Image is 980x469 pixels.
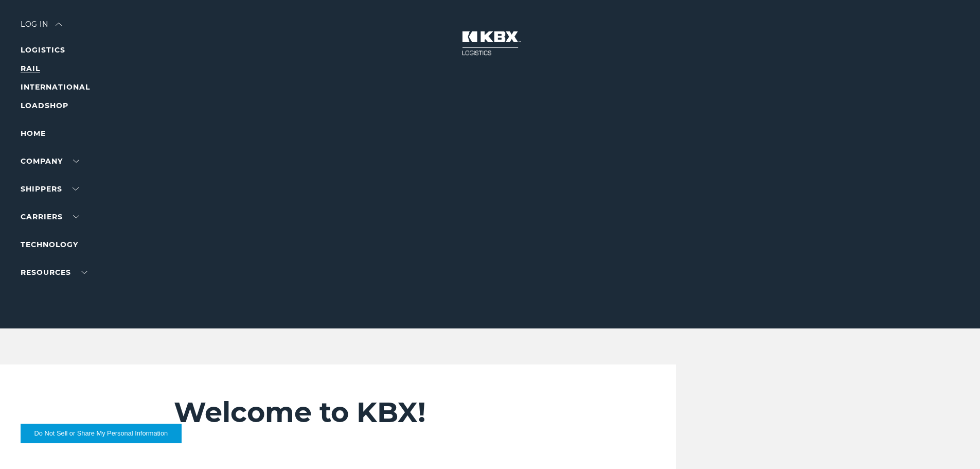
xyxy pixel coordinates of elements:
[21,157,79,166] a: Company
[56,23,62,26] img: arrow
[21,101,68,110] a: LOADSHOP
[21,212,79,221] a: Carriers
[452,21,529,66] img: kbx logo
[21,184,79,194] a: SHIPPERS
[21,424,182,443] button: Do Not Sell or Share My Personal Information
[21,268,87,277] a: RESOURCES
[174,395,615,429] h2: Welcome to KBX!
[21,240,78,249] a: Technology
[21,45,65,55] a: LOGISTICS
[21,129,46,138] a: Home
[21,21,62,36] div: Log in
[21,64,40,73] a: RAIL
[21,82,90,92] a: INTERNATIONAL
